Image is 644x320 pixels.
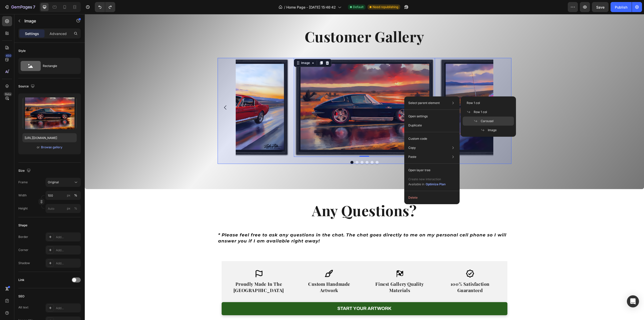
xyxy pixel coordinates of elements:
p: Open settings [408,114,428,119]
img: preview-image [22,97,77,129]
button: Dot [276,147,279,150]
img: gempages_576581595402601034-91f0f994-947b-4c31-bcbd-94cde8a987bf.png [354,44,496,143]
div: % [74,206,77,211]
p: Advanced [50,31,67,36]
button: Dot [286,147,289,150]
div: Border [18,235,28,239]
button: Optimize Plan [425,182,446,187]
span: Available in [408,182,424,186]
div: Add... [56,306,79,310]
button: 7 [2,2,37,12]
p: Custom code [408,136,427,141]
span: Save [596,5,605,9]
div: Browse gallery [41,145,62,150]
span: Default [353,5,364,9]
button: px [73,205,79,211]
p: Image [24,18,67,24]
div: Optimize Plan [426,182,446,187]
a: Start your artwork [137,288,423,301]
iframe: Design area [85,14,644,320]
button: Save [592,2,609,12]
button: Dot [271,147,274,150]
div: Beta [4,92,12,96]
input: px% [46,191,81,200]
div: px [67,206,70,211]
button: Dot [266,147,269,150]
img: gempages_576581595402601034-d4ccaa6f-870d-401d-b4f8-e948a6574358.png [209,44,350,143]
button: % [66,205,72,211]
strong: Any Questions? [227,187,332,206]
span: / [284,5,285,10]
div: Style [18,49,26,53]
div: Open Intercom Messenger [627,295,639,307]
span: Image [488,128,497,132]
div: Add... [56,235,79,239]
label: Width [18,193,27,198]
p: Select parent element [408,101,440,105]
button: Dot [281,147,284,150]
span: Need republishing [373,5,398,9]
button: Delete [406,193,458,202]
div: Alt text [18,305,28,310]
button: % [66,192,72,198]
strong: Proudly Made In The [GEOGRAPHIC_DATA] [149,267,199,279]
div: Add... [56,248,79,253]
div: Add... [56,261,79,266]
button: Carousel Next Arrow [412,86,426,100]
button: px [73,192,79,198]
div: px [67,193,70,198]
button: Dot [291,147,294,150]
strong: 100% Satisfaction Guaranteed [366,267,405,279]
p: Paste [408,155,416,159]
span: Home Page - [DATE] 15:46:42 [286,5,336,10]
strong: * Please feel free to ask any questions in the chat. The chat goes directly to me on my personal ... [133,218,422,229]
button: Carousel Back Arrow [134,86,148,100]
button: Original [46,178,81,187]
span: or [37,144,40,150]
div: % [74,193,77,198]
input: https://example.com/image.jpg [22,133,77,142]
p: Open layer tree [408,168,430,172]
button: Browse gallery [41,145,63,150]
div: Link [18,278,24,282]
span: Row 1 col [467,101,480,105]
div: Size [18,167,32,174]
p: 7 [33,4,35,10]
div: Shape [18,223,27,228]
span: Row 1 col [474,110,487,114]
div: 450 [5,54,12,58]
span: Original [48,180,59,185]
div: Undo/Redo [95,2,115,12]
p: Copy [408,146,416,150]
strong: Custom Handmade Artwork [223,267,265,279]
div: SEO [18,294,24,299]
div: Shadow [18,261,30,265]
label: Height [18,206,28,211]
div: Rectangle [43,60,73,72]
div: Publish [615,5,627,10]
div: Image [215,47,226,51]
p: Start your artwork [253,292,307,297]
label: Frame [18,180,28,185]
button: Publish [611,2,632,12]
p: Settings [25,31,39,36]
p: Create new interaction [408,177,446,182]
div: Source [18,83,36,90]
input: px% [46,204,81,213]
span: Carousel [481,119,494,123]
p: Duplicate [408,123,422,128]
div: Corner [18,248,28,252]
strong: Finest Gallery Quality Materials [291,267,339,279]
img: gempages_576581595402601034-105ed1b3-cf53-4c82-84ad-a9f3bb5afa4d.png [64,44,205,143]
